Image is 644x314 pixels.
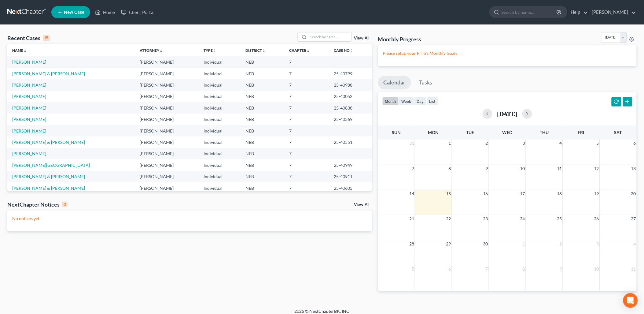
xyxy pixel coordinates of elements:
button: week [399,97,414,105]
td: [PERSON_NAME] [135,171,199,182]
td: Individual [199,148,241,159]
td: Individual [199,79,241,91]
td: NEB [241,148,285,159]
span: 18 [557,190,563,197]
span: 6 [633,140,637,147]
a: Chapterunfold_more [289,48,310,53]
td: 25-40838 [329,102,372,114]
span: 2 [485,140,489,147]
button: month [382,97,399,105]
a: Help [568,7,588,18]
td: 25-40799 [329,68,372,79]
span: Fri [578,130,584,135]
span: 13 [631,165,637,172]
span: 28 [409,240,415,248]
td: 7 [285,182,329,194]
span: 25 [557,215,563,222]
a: [PERSON_NAME] [12,128,46,133]
span: 3 [596,240,600,248]
span: 16 [483,190,489,197]
span: Sun [392,130,401,135]
td: [PERSON_NAME] [135,68,199,79]
span: 7 [485,265,489,273]
span: 20 [631,190,637,197]
span: 3 [522,140,526,147]
span: 21 [409,215,415,222]
span: 4 [633,240,637,248]
td: [PERSON_NAME] [135,102,199,114]
span: 29 [446,240,452,248]
td: NEB [241,79,285,91]
a: [PERSON_NAME] [12,151,46,156]
td: NEB [241,91,285,102]
td: Individual [199,68,241,79]
span: 19 [594,190,600,197]
td: [PERSON_NAME] [135,79,199,91]
td: NEB [241,102,285,114]
span: 6 [448,265,452,273]
td: [PERSON_NAME] [135,136,199,148]
td: [PERSON_NAME] [135,56,199,68]
a: Client Portal [118,7,158,18]
td: 25-40605 [329,182,372,194]
a: Calendar [378,76,411,89]
span: 8 [522,265,526,273]
td: Individual [199,114,241,125]
i: unfold_more [307,49,310,53]
a: Tasks [414,76,438,89]
span: Mon [428,130,439,135]
span: 11 [631,265,637,273]
td: 7 [285,148,329,159]
a: Home [92,7,118,18]
i: unfold_more [160,49,163,53]
td: 7 [285,114,329,125]
td: [PERSON_NAME] [135,148,199,159]
button: list [427,97,438,105]
span: 9 [485,165,489,172]
a: View All [354,36,370,40]
div: Open Intercom Messenger [623,293,638,308]
a: Typeunfold_more [204,48,216,53]
td: [PERSON_NAME] [135,91,199,102]
div: 0 [62,202,68,207]
a: [PERSON_NAME] & [PERSON_NAME] [12,71,85,76]
span: Tue [466,130,474,135]
td: 25-40551 [329,136,372,148]
span: 5 [411,265,415,273]
td: NEB [241,182,285,194]
div: Recent Cases [7,34,50,42]
td: Individual [199,171,241,182]
td: 7 [285,102,329,114]
td: 7 [285,136,329,148]
td: 7 [285,79,329,91]
td: NEB [241,136,285,148]
td: 25-40949 [329,159,372,171]
span: 8 [448,165,452,172]
td: Individual [199,91,241,102]
div: 15 [43,35,50,41]
td: NEB [241,159,285,171]
td: NEB [241,114,285,125]
a: [PERSON_NAME] [12,82,46,88]
span: Sat [614,130,622,135]
span: 23 [483,215,489,222]
span: 10 [520,165,526,172]
td: 7 [285,68,329,79]
td: NEB [241,171,285,182]
span: 10 [594,265,600,273]
span: 22 [446,215,452,222]
span: 31 [409,140,415,147]
input: Search by name... [309,32,351,41]
h3: Monthly Progress [378,36,421,43]
button: day [414,97,427,105]
td: NEB [241,125,285,136]
span: 26 [594,215,600,222]
span: 1 [448,140,452,147]
span: 12 [594,165,600,172]
a: [PERSON_NAME] [12,59,46,65]
td: Individual [199,56,241,68]
a: Case Nounfold_more [334,48,354,53]
td: Individual [199,136,241,148]
td: Individual [199,102,241,114]
p: No notices yet! [12,215,367,222]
